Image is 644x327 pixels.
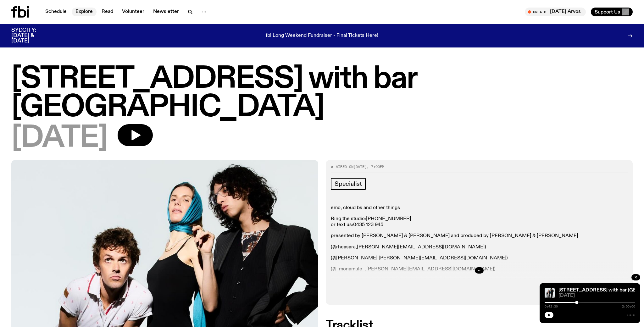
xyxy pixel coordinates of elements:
a: @[PERSON_NAME] [332,256,377,261]
button: On Air[DATE] Arvos [525,8,586,16]
span: [DATE] [558,293,635,298]
a: Newsletter [149,8,183,16]
a: Explore [72,8,97,16]
a: [PHONE_NUMBER] [366,216,411,221]
button: Support Us [591,8,633,16]
h3: SYDCITY: [DATE] & [DATE] [11,28,52,44]
span: [DATE] [11,124,108,152]
p: Ring the studio: or text us: [331,216,628,228]
a: Volunteer [118,8,148,16]
p: fbi Long Weekend Fundraiser - Final Tickets Here! [266,33,378,39]
p: presented by [PERSON_NAME] & [PERSON_NAME] and produced by [PERSON_NAME] & [PERSON_NAME] [331,233,628,239]
span: , 7:00pm [367,164,384,169]
h1: [STREET_ADDRESS] with bar [GEOGRAPHIC_DATA] [11,65,633,122]
a: @rheasara [332,245,356,250]
a: Specialist [331,178,366,190]
span: 0:42:30 [545,305,558,308]
span: [DATE] [353,164,367,169]
span: Support Us [595,9,620,15]
a: Schedule [42,8,70,16]
a: [PERSON_NAME][EMAIL_ADDRESS][DOMAIN_NAME] [379,256,506,261]
a: 0435 123 945 [353,222,383,227]
p: ( , ) [331,255,628,261]
p: ( , ) [331,244,628,250]
span: Aired on [336,164,353,169]
span: 2:00:00 [622,305,635,308]
p: emo, cloud bs and other things [331,205,628,211]
span: Specialist [335,180,362,187]
a: Read [98,8,117,16]
a: [PERSON_NAME][EMAIL_ADDRESS][DOMAIN_NAME] [357,245,485,250]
